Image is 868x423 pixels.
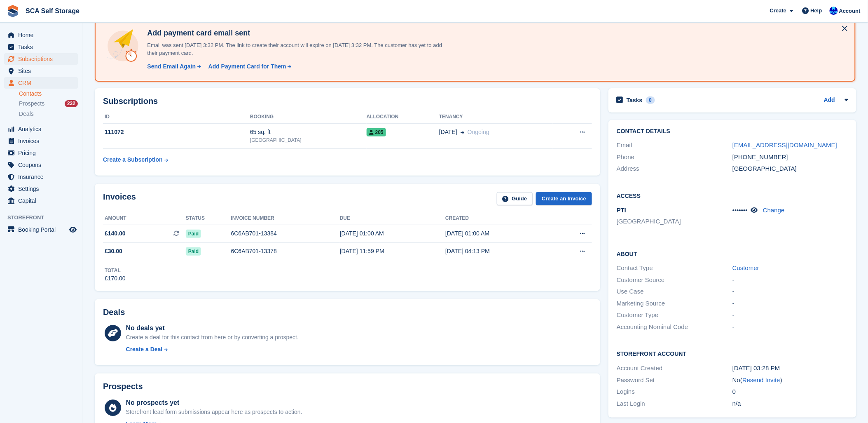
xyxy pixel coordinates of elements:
div: Create a deal for this contact from here or by converting a prospect. [126,333,299,342]
a: Add Payment Card for Them [205,62,292,71]
p: Email was sent [DATE] 3:32 PM. The link to create their account will expire on [DATE] 3:32 PM. Th... [144,41,453,57]
a: menu [4,53,78,65]
div: Accounting Nominal Code [617,322,732,332]
th: Amount [103,212,186,225]
div: [GEOGRAPHIC_DATA] [732,164,848,174]
div: [DATE] 11:59 PM [340,247,445,256]
h2: Tasks [627,96,643,104]
th: ID [103,110,250,124]
div: [DATE] 04:13 PM [445,247,551,256]
h2: Prospects [103,382,143,391]
span: Tasks [18,41,68,53]
span: PTI [617,207,626,214]
th: Invoice number [231,212,340,225]
div: [DATE] 01:00 AM [445,229,551,238]
span: Home [18,29,68,41]
a: menu [4,171,78,183]
span: £140.00 [105,229,126,238]
span: ••••••• [732,207,748,214]
a: menu [4,195,78,207]
a: menu [4,183,78,195]
span: Pricing [18,147,68,159]
h2: Storefront Account [617,349,848,357]
div: - [732,322,848,332]
div: Customer Source [617,275,732,285]
h2: Invoices [103,192,136,206]
span: ( ) [740,376,782,383]
span: Settings [18,183,68,195]
div: Password Set [617,376,732,385]
div: Phone [617,153,732,162]
span: Booking Portal [18,224,68,235]
img: stora-icon-8386f47178a22dfd0bd8f6a31ec36ba5ce8667c1dd55bd0f319d3a0aa187defe.svg [7,5,19,17]
a: menu [4,224,78,235]
h2: About [617,249,848,258]
div: Last Login [617,399,732,409]
div: - [732,310,848,320]
div: n/a [732,399,848,409]
a: Create a Deal [126,345,299,354]
a: SCA Self Storage [22,4,83,18]
span: CRM [18,77,68,89]
a: Resend Invite [742,376,780,383]
th: Booking [250,110,367,124]
span: Coupons [18,159,68,171]
a: Preview store [68,225,78,235]
div: Send Email Again [147,62,196,71]
a: Contacts [19,90,78,98]
div: No prospects yet [126,398,302,408]
a: menu [4,77,78,89]
div: Total [105,267,126,274]
a: menu [4,135,78,147]
th: Tenancy [439,110,553,124]
span: 205 [367,128,386,136]
div: Create a Subscription [103,155,163,164]
div: Storefront lead form submissions appear here as prospects to action. [126,408,302,416]
th: Due [340,212,445,225]
a: menu [4,65,78,77]
div: 232 [65,100,78,107]
span: Create [770,7,786,15]
div: [GEOGRAPHIC_DATA] [250,136,367,144]
span: Paid [186,230,201,238]
div: 0 [646,96,655,104]
div: Add Payment Card for Them [208,62,286,71]
a: Guide [497,192,533,206]
a: [EMAIL_ADDRESS][DOMAIN_NAME] [732,141,837,148]
h2: Deals [103,308,125,317]
a: Deals [19,110,78,118]
a: menu [4,159,78,171]
span: Insurance [18,171,68,183]
h2: Subscriptions [103,96,592,106]
span: Invoices [18,135,68,147]
div: Use Case [617,287,732,296]
h4: Add payment card email sent [144,28,453,38]
div: Logins [617,387,732,397]
li: [GEOGRAPHIC_DATA] [617,217,732,226]
th: Created [445,212,551,225]
span: Prospects [19,100,44,108]
div: No deals yet [126,323,299,333]
div: No [732,376,848,385]
span: [DATE] [439,128,457,136]
a: Add [824,96,835,105]
img: add-payment-card-4dbda4983b697a7845d177d07a5d71e8a16f1ec00487972de202a45f1e8132f5.svg [105,28,140,63]
span: Capital [18,195,68,207]
span: Help [811,7,822,15]
a: Create a Subscription [103,152,168,167]
span: Paid [186,247,201,256]
span: Analytics [18,123,68,135]
div: Create a Deal [126,345,163,354]
a: Change [763,207,785,214]
div: 6C6AB701-13378 [231,247,340,256]
th: Allocation [367,110,439,124]
div: - [732,287,848,296]
div: - [732,275,848,285]
div: Customer Type [617,310,732,320]
a: Customer [732,264,759,271]
div: [DATE] 01:00 AM [340,229,445,238]
div: 6C6AB701-13384 [231,229,340,238]
div: 111072 [103,128,250,136]
a: menu [4,147,78,159]
div: [PHONE_NUMBER] [732,153,848,162]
